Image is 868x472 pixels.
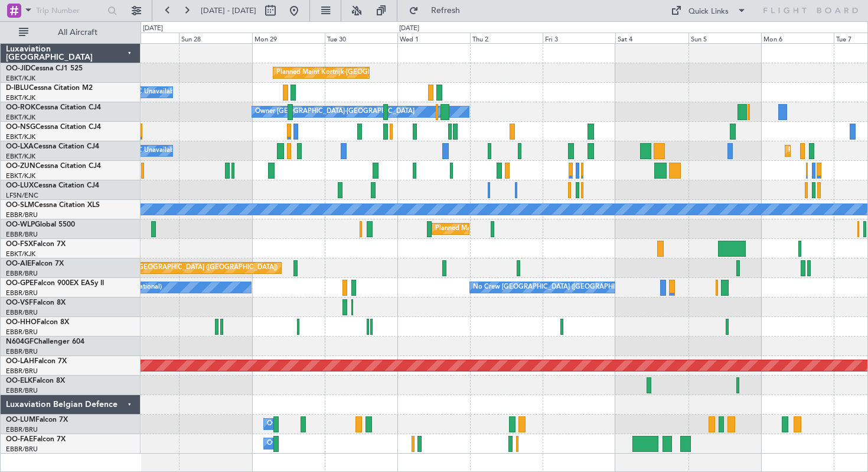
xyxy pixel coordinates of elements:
div: Tue 30 [325,33,397,43]
div: Owner Melsbroek Air Base [267,415,347,433]
div: Sun 5 [688,33,761,43]
div: Owner Melsbroek Air Base [267,435,347,452]
a: OO-FAEFalcon 7X [6,436,66,443]
a: OO-NSGCessna Citation CJ4 [6,124,101,131]
div: Fri 3 [543,33,615,43]
span: OO-LXA [6,143,34,150]
a: EBBR/BRU [6,367,38,376]
a: EBBR/BRU [6,230,38,239]
div: No Crew [GEOGRAPHIC_DATA] ([GEOGRAPHIC_DATA] National) [473,279,671,296]
div: Sat 4 [615,33,688,43]
button: Refresh [403,1,474,20]
span: OO-NSG [6,124,35,131]
a: EBBR/BRU [6,328,38,337]
span: OO-LUX [6,182,34,189]
div: Mon 6 [761,33,834,43]
span: OO-JID [6,65,31,72]
a: EBBR/BRU [6,425,38,434]
span: OO-ROK [6,104,35,111]
span: OO-GPE [6,280,34,287]
a: EBBR/BRU [6,211,38,219]
a: LFSN/ENC [6,191,38,200]
span: OO-VSF [6,299,33,306]
a: EBBR/BRU [6,386,38,395]
span: N604GF [6,338,34,345]
div: A/C Unavailable [130,142,180,160]
a: EBBR/BRU [6,289,38,298]
span: OO-FAE [6,436,33,443]
div: [DATE] [399,24,419,34]
a: OO-JIDCessna CJ1 525 [6,65,83,72]
div: Thu 2 [470,33,543,43]
a: OO-WLPGlobal 5500 [6,221,75,228]
button: Quick Links [665,1,752,20]
a: OO-LUMFalcon 7X [6,416,68,423]
a: N604GFChallenger 604 [6,338,84,345]
div: Wed 1 [397,33,470,43]
a: OO-ELKFalcon 8X [6,377,65,384]
a: EBKT/KJK [6,93,35,102]
span: D-IBLU [6,85,29,92]
a: EBKT/KJK [6,74,35,83]
span: OO-ZUN [6,163,35,170]
span: OO-FSX [6,241,33,248]
a: OO-FSXFalcon 7X [6,241,66,248]
span: [DATE] - [DATE] [201,5,256,16]
a: OO-LUXCessna Citation CJ4 [6,182,99,189]
div: Sat 27 [106,33,179,43]
div: Quick Links [688,6,729,18]
a: OO-LAHFalcon 7X [6,358,67,365]
span: OO-LUM [6,416,35,423]
a: EBKT/KJK [6,152,35,161]
span: Refresh [421,7,471,15]
span: All Aircraft [31,28,125,37]
a: OO-ROKCessna Citation CJ4 [6,104,101,111]
span: OO-ELK [6,377,32,384]
a: OO-AIEFalcon 7X [6,260,64,267]
div: Planned Maint [GEOGRAPHIC_DATA] ([GEOGRAPHIC_DATA]) [92,259,278,277]
a: EBKT/KJK [6,250,35,258]
a: EBKT/KJK [6,132,35,141]
span: OO-LAH [6,358,34,365]
a: OO-VSFFalcon 8X [6,299,66,306]
input: Trip Number [36,2,104,20]
div: [DATE] [143,24,163,34]
button: All Aircraft [13,23,128,42]
span: OO-SLM [6,202,34,209]
a: OO-GPEFalcon 900EX EASy II [6,280,104,287]
a: EBBR/BRU [6,445,38,454]
div: Sun 28 [179,33,252,43]
a: OO-ZUNCessna Citation CJ4 [6,163,101,170]
a: EBBR/BRU [6,269,38,278]
span: OO-HHO [6,319,37,326]
span: OO-WLP [6,221,35,228]
a: EBBR/BRU [6,347,38,356]
a: EBKT/KJK [6,113,35,122]
a: EBBR/BRU [6,308,38,317]
a: EBKT/KJK [6,172,35,180]
a: OO-SLMCessna Citation XLS [6,202,100,209]
a: OO-HHOFalcon 8X [6,319,69,326]
div: Owner [GEOGRAPHIC_DATA]-[GEOGRAPHIC_DATA] [255,103,415,121]
span: OO-AIE [6,260,31,267]
div: Planned Maint Kortrijk-[GEOGRAPHIC_DATA] [276,64,414,82]
a: OO-LXACessna Citation CJ4 [6,143,99,150]
div: Mon 29 [252,33,325,43]
div: Planned Maint Milan (Linate) [435,220,520,238]
a: D-IBLUCessna Citation M2 [6,85,93,92]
